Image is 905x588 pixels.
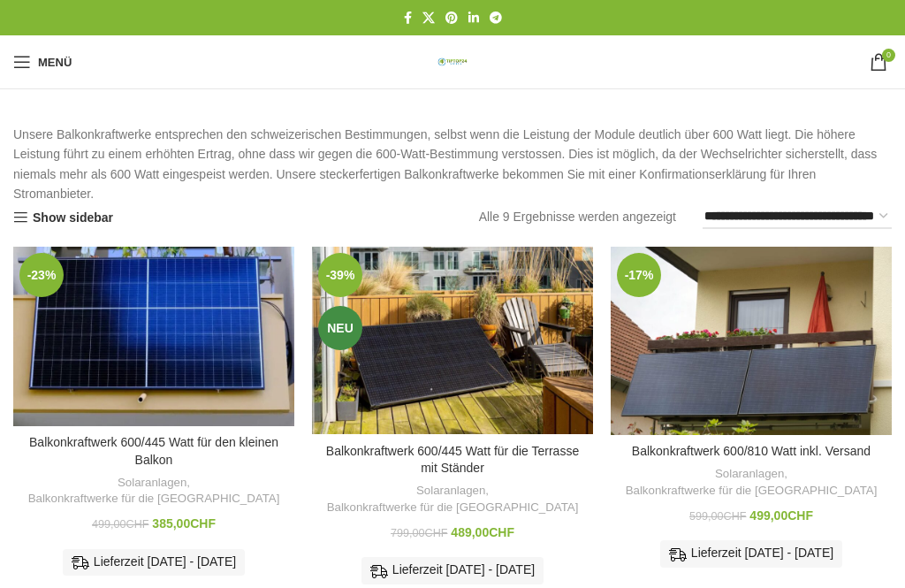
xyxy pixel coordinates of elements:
[724,510,747,523] span: CHF
[632,444,871,458] a: Balkonkraftwerk 600/810 Watt inkl. Versand
[703,204,892,230] select: Shop-Reihenfolge
[489,525,514,539] span: CHF
[416,483,485,500] a: Solaranlagen
[19,253,64,297] span: -23%
[479,207,676,226] p: Alle 9 Ergebnisse werden angezeigt
[4,44,80,80] a: Mobiles Menü öffnen
[318,306,362,350] span: Neu
[749,508,813,523] bdi: 499,00
[118,475,186,492] a: Solaranlagen
[391,527,447,539] bdi: 799,00
[882,49,895,62] span: 0
[484,6,507,30] a: Telegram Social Link
[312,247,593,434] img: Steckerkraftwerk für die Terrasse
[620,466,883,499] div: ,
[92,518,148,531] bdi: 499,00
[451,525,514,539] bdi: 489,00
[425,527,448,539] span: CHF
[361,557,544,584] div: Lieferzeit [DATE] - [DATE]
[617,253,661,297] span: -17%
[126,518,149,531] span: CHF
[28,491,280,508] a: Balkonkraftwerke für die [GEOGRAPHIC_DATA]
[787,508,813,523] span: CHF
[430,54,475,68] a: Logo der Website
[13,247,294,425] a: Balkonkraftwerk 600/445 Watt für den kleinen Balkon
[611,247,892,434] a: Balkonkraftwerk 600/810 Watt inkl. Versand
[152,516,216,531] bdi: 385,00
[312,247,593,434] a: Balkonkraftwerk 600/445 Watt für die Terrasse mit Ständer
[440,6,463,30] a: Pinterest Social Link
[29,435,278,467] a: Balkonkraftwerk 600/445 Watt für den kleinen Balkon
[715,466,784,483] a: Solaranlagen
[326,444,579,476] a: Balkonkraftwerk 600/445 Watt für die Terrasse mit Ständer
[318,253,362,297] span: -39%
[660,540,842,567] div: Lieferzeit [DATE] - [DATE]
[327,500,579,516] a: Balkonkraftwerke für die [GEOGRAPHIC_DATA]
[689,510,746,523] bdi: 599,00
[22,475,285,508] div: ,
[38,57,72,68] span: Menü
[417,6,440,30] a: X Social Link
[190,516,216,531] span: CHF
[399,6,417,30] a: Facebook Social Link
[626,483,878,500] a: Balkonkraftwerke für die [GEOGRAPHIC_DATA]
[861,44,896,80] a: 0
[321,483,584,515] div: ,
[13,210,113,225] a: Show sidebar
[63,549,245,576] div: Lieferzeit [DATE] - [DATE]
[13,125,892,204] p: Unsere Balkonkraftwerke entsprechen den schweizerischen Bestimmungen, selbst wenn die Leistung de...
[463,6,484,30] a: LinkedIn Social Link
